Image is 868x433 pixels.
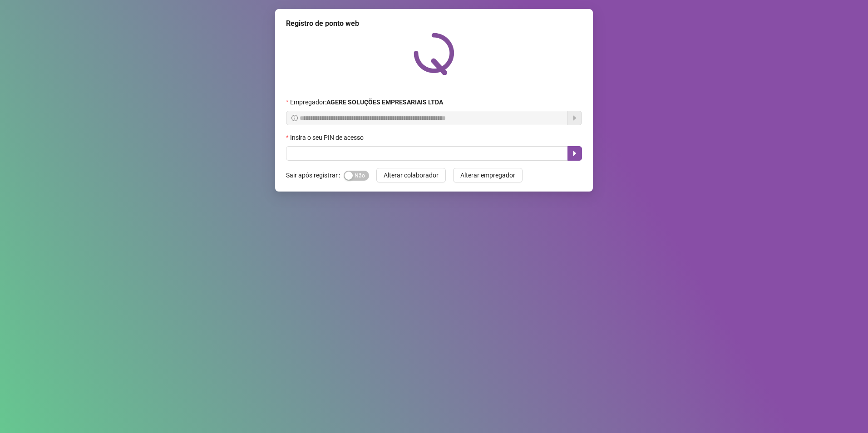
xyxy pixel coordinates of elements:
label: Sair após registrar [286,168,344,182]
label: Insira o seu PIN de acesso [286,133,370,143]
div: Registro de ponto web [286,18,582,29]
span: Alterar colaborador [384,170,439,180]
button: Alterar colaborador [376,168,446,182]
span: caret-right [571,150,578,157]
span: info-circle [291,115,298,121]
span: Alterar empregador [460,170,515,180]
button: Alterar empregador [453,168,523,182]
span: Empregador : [290,97,443,107]
strong: AGERE SOLUÇÕES EMPRESARIAIS LTDA [326,98,443,106]
img: QRPoint [414,33,454,75]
